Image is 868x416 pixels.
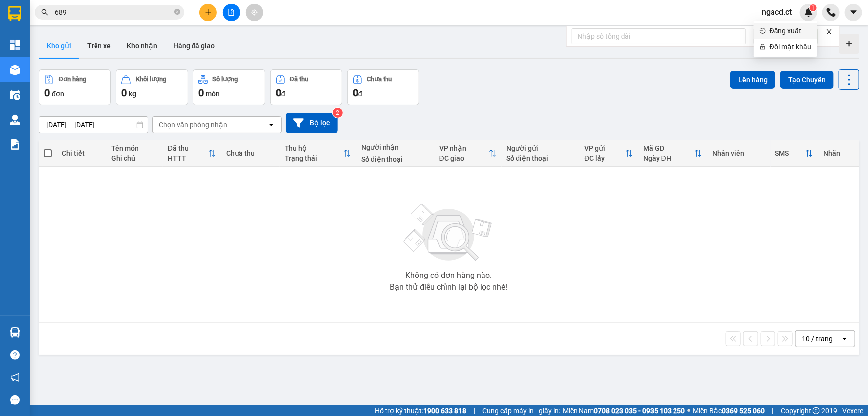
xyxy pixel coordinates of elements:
[119,34,165,58] button: Kho nhận
[333,108,343,118] sup: 2
[584,144,625,152] div: VP gửi
[643,154,694,162] div: Ngày ĐH
[41,9,48,16] span: search
[111,154,158,162] div: Ghi chú
[205,9,212,16] span: plus
[638,140,707,167] th: Toggle SortBy
[285,154,343,162] div: Trạng thái
[10,139,20,150] img: solution-icon
[439,144,489,152] div: VP nhận
[168,154,208,162] div: HTTT
[198,87,204,99] span: 0
[780,71,834,89] button: Tạo Chuyến
[375,405,466,416] span: Hỗ trợ kỹ thuật:
[174,8,180,17] span: close-circle
[39,34,79,58] button: Kho gửi
[246,4,263,21] button: aim
[52,90,64,98] span: đơn
[193,69,265,105] button: Số lượng0món
[199,4,217,21] button: plus
[62,149,101,157] div: Chi tiết
[584,154,625,162] div: ĐC lấy
[361,143,429,151] div: Người nhận
[563,405,685,416] span: Miền Nam
[270,69,342,105] button: Đã thu0đ
[251,9,258,16] span: aim
[439,154,489,162] div: ĐC giao
[839,34,859,54] div: Tạo kho hàng mới
[10,65,20,75] img: warehouse-icon
[290,76,308,83] div: Đã thu
[121,87,127,99] span: 0
[10,115,20,125] img: warehouse-icon
[55,7,172,18] input: Tìm tên, số ĐT hoặc mã đơn
[213,76,238,83] div: Số lượng
[594,407,685,415] strong: 0708 023 035 - 0935 103 250
[361,155,429,163] div: Số điện thoại
[10,395,20,405] span: message
[760,44,766,50] span: lock
[39,117,148,133] input: Select a date range.
[722,407,765,415] strong: 0369 525 060
[44,87,50,99] span: 0
[174,9,180,15] span: close-circle
[285,144,343,152] div: Thu hộ
[10,327,20,338] img: warehouse-icon
[276,87,281,99] span: 0
[129,90,136,98] span: kg
[10,373,20,382] span: notification
[802,334,833,344] div: 10 / trang
[643,144,694,152] div: Mã GD
[827,8,836,17] img: phone-icon
[281,90,285,98] span: đ
[804,8,813,17] img: icon-new-feature
[8,6,21,21] img: logo-vxr
[390,283,507,291] div: Bạn thử điều chỉnh lại bộ lọc nhé!
[226,149,275,157] div: Chưa thu
[693,405,765,416] span: Miền Bắc
[754,6,800,18] span: ngacd.ct
[482,405,560,416] span: Cung cấp máy in - giấy in:
[845,4,862,21] button: caret-down
[347,69,419,105] button: Chưa thu0đ
[280,140,356,167] th: Toggle SortBy
[399,198,498,268] img: svg+xml;base64,PHN2ZyBjbGFzcz0ibGlzdC1wbHVnX19zdmciIHhtbG5zPSJodHRwOi8vd3d3LnczLm9yZy8yMDAwL3N2Zy...
[223,4,240,21] button: file-add
[813,407,820,414] span: copyright
[358,90,362,98] span: đ
[730,71,775,89] button: Lên hàng
[775,149,806,157] div: SMS
[353,87,358,99] span: 0
[367,76,392,83] div: Chưa thu
[811,4,815,11] span: 1
[79,34,119,58] button: Trên xe
[772,405,773,416] span: |
[712,149,766,157] div: Nhân viên
[810,4,817,11] sup: 1
[771,140,819,167] th: Toggle SortBy
[206,90,220,98] span: món
[168,144,208,152] div: Đã thu
[474,405,475,416] span: |
[579,140,638,167] th: Toggle SortBy
[39,69,111,105] button: Đơn hàng0đơn
[849,8,858,17] span: caret-down
[163,140,221,167] th: Toggle SortBy
[59,76,86,83] div: Đơn hàng
[10,350,20,360] span: question-circle
[405,272,492,279] div: Không có đơn hàng nào.
[111,144,158,152] div: Tên món
[10,90,20,100] img: warehouse-icon
[770,25,811,36] span: Đăng xuất
[507,144,575,152] div: Người gửi
[687,409,690,413] span: ⚪️
[267,121,275,129] svg: open
[770,41,811,52] span: Đổi mật khẩu
[826,28,833,35] span: close
[572,28,746,44] input: Nhập số tổng đài
[841,335,849,343] svg: open
[823,149,854,157] div: Nhãn
[423,407,466,415] strong: 1900 633 818
[286,113,338,133] button: Bộ lọc
[159,120,227,130] div: Chọn văn phòng nhận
